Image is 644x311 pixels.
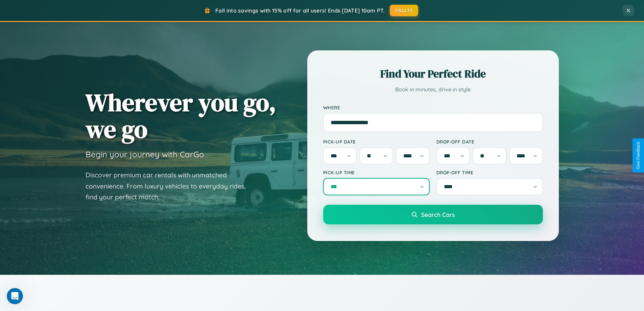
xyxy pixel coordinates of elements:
label: Drop-off Date [436,139,543,145]
h3: Begin your journey with CarGo [86,149,204,159]
label: Pick-up Time [323,170,430,175]
span: Fall into savings with 15% off for all users! Ends [DATE] 10am PT. [215,7,385,14]
div: Give Feedback [636,142,641,169]
p: Discover premium car rentals with unmatched convenience. From luxury vehicles to everyday rides, ... [86,170,255,203]
label: Pick-up Date [323,139,430,145]
label: Where [323,105,543,110]
p: Book in minutes, drive in style [323,85,543,94]
h2: Find Your Perfect Ride [323,66,543,81]
button: FALL15 [390,5,418,16]
span: Search Cars [421,211,455,218]
h1: Wherever you go, we go [86,89,276,142]
label: Drop-off Time [436,170,543,175]
button: Search Cars [323,205,543,224]
iframe: Intercom live chat [7,288,23,304]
